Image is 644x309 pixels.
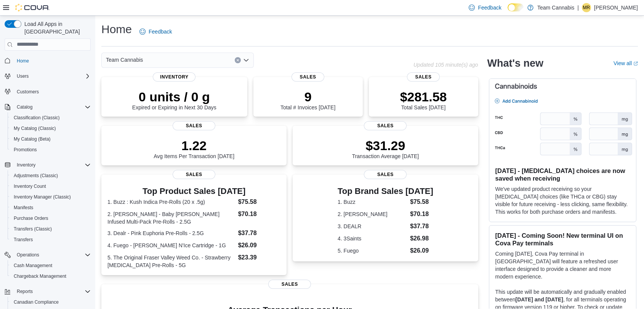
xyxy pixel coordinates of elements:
span: My Catalog (Beta) [14,136,51,142]
dt: 5. Fuego [338,247,407,255]
button: Customers [2,86,94,97]
div: Michelle Rochon [582,3,591,12]
dt: 2. [PERSON_NAME] [338,210,407,218]
button: Reports [2,286,94,297]
button: My Catalog (Classic) [8,123,94,134]
span: Customers [14,87,91,96]
span: Sales [364,170,407,179]
dd: $37.78 [238,229,281,238]
a: Inventory Manager (Classic) [11,192,74,202]
dd: $70.18 [238,210,281,219]
dd: $26.09 [410,246,433,255]
span: Classification (Classic) [14,115,60,121]
button: Catalog [14,102,35,112]
button: Users [2,71,94,82]
span: Feedback [478,4,501,11]
button: Manifests [8,202,94,213]
span: Sales [268,280,311,289]
span: Users [17,73,29,79]
a: Chargeback Management [11,272,69,281]
span: Operations [17,252,39,258]
span: Adjustments (Classic) [14,173,58,179]
span: Sales [173,170,215,179]
span: Canadian Compliance [11,298,91,307]
span: Inventory Manager (Classic) [11,192,91,202]
p: Team Cannabis [537,3,574,12]
svg: External link [633,61,638,66]
button: Users [14,72,32,81]
p: 1.22 [154,138,234,153]
button: Reports [14,287,36,296]
span: Users [14,72,91,81]
h3: Top Product Sales [DATE] [107,187,280,196]
div: Expired or Expiring in Next 30 Days [132,89,216,110]
button: Promotions [8,144,94,155]
span: Inventory Manager (Classic) [14,194,71,200]
span: Transfers (Classic) [14,226,52,232]
button: Inventory [14,160,38,170]
strong: [DATE] and [DATE] [516,296,563,303]
p: | [577,3,579,12]
span: Sales [173,121,215,130]
h3: [DATE] - [MEDICAL_DATA] choices are now saved when receiving [495,167,630,182]
span: Manifests [14,205,33,211]
button: Chargeback Management [8,271,94,282]
span: Operations [14,250,91,259]
span: Inventory [17,162,35,168]
button: Canadian Compliance [8,297,94,307]
a: Customers [14,87,42,96]
dd: $37.78 [410,222,433,231]
a: View allExternal link [614,60,638,66]
a: Canadian Compliance [11,298,62,307]
a: Transfers (Classic) [11,224,55,234]
dt: 3. Dealr - Pink Euphoria Pre-Rolls - 2.5G [107,229,235,237]
span: Transfers [14,237,33,243]
div: Total # Invoices [DATE] [280,89,335,110]
div: Transaction Average [DATE] [352,138,419,159]
span: Inventory [14,160,91,170]
button: My Catalog (Beta) [8,134,94,144]
span: Reports [17,288,33,295]
p: Coming [DATE], Cova Pay terminal in [GEOGRAPHIC_DATA] will feature a refreshed user interface des... [495,250,630,280]
span: Purchase Orders [11,214,91,223]
span: Customers [17,89,39,95]
a: Classification (Classic) [11,113,63,122]
button: Transfers (Classic) [8,224,94,234]
dt: 2. [PERSON_NAME] - Baby [PERSON_NAME] Infused Multi-Pack Pre-Rolls - 2.5G [107,210,235,226]
h3: Top Brand Sales [DATE] [338,187,433,196]
a: Feedback [136,24,175,39]
button: Adjustments (Classic) [8,170,94,181]
dd: $75.58 [238,197,281,207]
span: Transfers (Classic) [11,224,91,234]
button: Transfers [8,234,94,245]
dt: 1. Buzz [338,198,407,206]
span: Catalog [14,102,91,112]
button: Inventory [2,160,94,170]
span: My Catalog (Classic) [11,124,91,133]
span: Reports [14,287,91,296]
span: Transfers [11,235,91,244]
a: Adjustments (Classic) [11,171,61,180]
span: My Catalog (Beta) [11,134,91,144]
input: Dark Mode [508,3,524,11]
p: $281.58 [400,89,447,104]
span: Classification (Classic) [11,113,91,122]
span: Dark Mode [508,11,508,12]
div: Total Sales [DATE] [400,89,447,110]
a: My Catalog (Classic) [11,124,59,133]
span: Team Cannabis [106,55,143,64]
p: 0 units / 0 g [132,89,216,104]
button: Classification (Classic) [8,112,94,123]
span: Canadian Compliance [14,299,59,305]
span: Feedback [149,28,172,35]
dd: $75.58 [410,197,433,207]
button: Cash Management [8,260,94,271]
span: Chargeback Management [14,273,66,279]
span: Cash Management [11,261,91,270]
span: Catalog [17,104,32,110]
dd: $26.09 [238,241,281,250]
span: Home [17,58,29,64]
span: Cash Management [14,263,52,269]
dt: 1. Buzz : Kush Indica Pre-Rolls (20 x .5g) [107,198,235,206]
span: Sales [292,72,324,82]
